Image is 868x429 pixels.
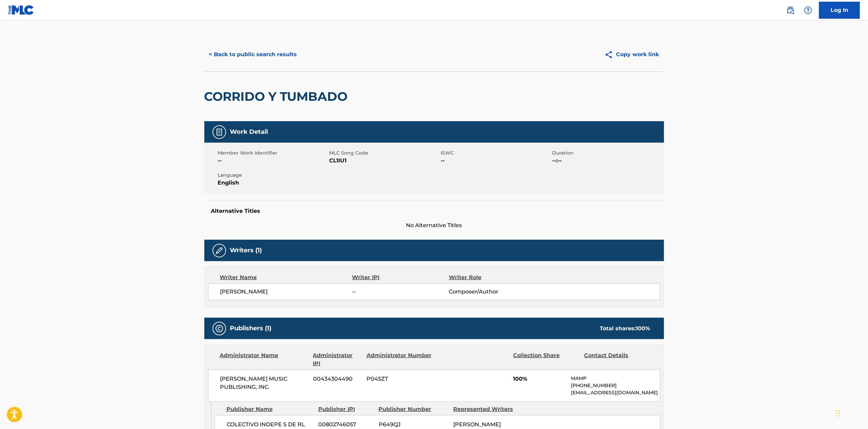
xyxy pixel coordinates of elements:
[329,149,439,157] span: MLC Song Code
[513,351,579,368] div: Collection Share
[230,247,262,254] h5: Writers (1)
[226,405,313,413] div: Publisher Name
[218,179,328,187] span: English
[367,375,432,383] span: P045ZT
[571,382,660,389] p: [PHONE_NUMBER]
[318,405,374,413] div: Publisher IPI
[379,420,448,429] span: P649QJ
[215,128,223,136] img: Work Detail
[230,128,268,136] h5: Work Detail
[453,421,501,428] span: [PERSON_NAME]
[453,405,523,413] div: Represented Writers
[220,273,352,282] div: Writer Name
[552,149,662,157] span: Duration
[804,6,812,14] img: help
[319,420,374,429] span: 00802746057
[220,288,352,296] span: [PERSON_NAME]
[204,221,664,229] span: No Alternative Titles
[786,6,795,14] img: search
[220,375,308,391] span: [PERSON_NAME] MUSIC PUBLISHING, INC.
[584,351,650,368] div: Contact Details
[600,46,664,63] button: Copy work link
[600,324,650,333] div: Total shares:
[230,324,272,332] h5: Publishers (1)
[819,2,860,19] a: Log In
[834,396,868,429] iframe: Chat Widget
[313,351,361,368] div: Administrator IPI
[449,288,537,296] span: Composer/Author
[204,46,302,63] button: < Back to public search results
[636,325,650,332] span: 100 %
[352,273,449,282] div: Writer IPI
[215,247,223,255] img: Writers
[834,396,868,429] div: Widget de chat
[329,157,439,165] span: CL1IU1
[449,273,537,282] div: Writer Role
[218,157,328,165] span: --
[8,5,34,15] img: MLC Logo
[218,149,328,157] span: Member Work Identifier
[571,375,660,382] p: MAMP
[513,375,566,383] span: 100%
[211,208,657,214] h5: Alternative Titles
[441,157,551,165] span: --
[441,149,551,157] span: ISWC
[605,50,616,59] img: Copy work link
[220,351,308,368] div: Administrator Name
[215,324,223,333] img: Publishers
[552,157,662,165] span: --:--
[379,405,448,413] div: Publisher Number
[367,351,432,368] div: Administrator Number
[313,375,361,383] span: 00434304490
[204,89,351,104] h2: CORRIDO Y TUMBADO
[801,3,815,17] div: Help
[352,288,448,296] span: --
[836,403,840,424] div: Arrastrar
[218,172,328,179] span: Language
[784,3,797,17] a: Public Search
[571,389,660,396] p: [EMAIL_ADDRESS][DOMAIN_NAME]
